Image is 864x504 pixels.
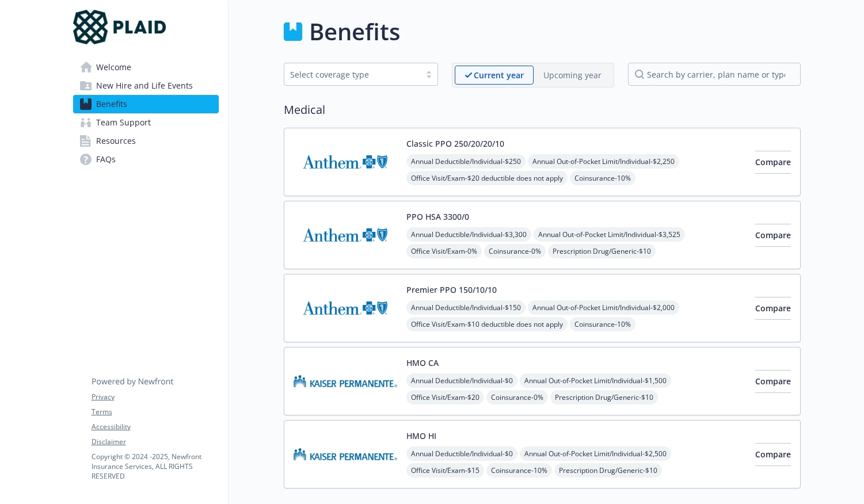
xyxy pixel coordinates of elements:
[755,230,791,240] span: Compare
[92,407,218,417] a: Terms
[628,63,801,86] input: search by carrier, plan name or type
[534,227,685,242] span: Annual Out-of-Pocket Limit/Individual - $3,525
[570,171,635,185] span: Coinsurance - 10%
[294,357,397,406] img: Kaiser Permanente Insurance Company carrier logo
[73,95,219,113] a: Benefits
[406,211,469,223] button: PPO HSA 3300/0
[294,284,397,333] img: Anthem Blue Cross carrier logo
[73,58,219,77] a: Welcome
[520,373,671,388] span: Annual Out-of-Pocket Limit/Individual - $1,500
[406,446,517,461] span: Annual Deductible/Individual - $0
[520,446,671,461] span: Annual Out-of-Pocket Limit/Individual - $2,500
[73,113,219,132] a: Team Support
[284,101,801,119] h2: Medical
[528,300,679,315] span: Annual Out-of-Pocket Limit/Individual - $2,000
[294,430,397,479] img: Kaiser Permanente of Hawaii carrier logo
[550,390,658,404] span: Prescription Drug/Generic - $10
[486,390,548,404] span: Coinsurance - 0%
[755,297,791,320] button: Compare
[96,58,131,77] span: Welcome
[486,463,552,478] span: Coinsurance - 10%
[755,370,791,393] button: Compare
[543,69,602,81] p: Upcoming year
[570,317,635,331] span: Coinsurance - 10%
[406,244,482,258] span: Office Visit/Exam - 0%
[294,138,397,186] img: Anthem Blue Cross carrier logo
[290,68,414,81] div: Select coverage type
[755,443,791,466] button: Compare
[755,376,791,387] span: Compare
[73,150,219,169] a: FAQs
[755,224,791,247] button: Compare
[755,156,791,167] span: Compare
[406,284,497,296] button: Premier PPO 150/10/10
[92,392,218,402] a: Privacy
[96,95,127,113] span: Benefits
[406,430,436,442] button: HMO HI
[92,452,218,481] p: Copyright © 2024 - 2025 , Newfront Insurance Services, ALL RIGHTS RESERVED
[474,69,524,81] p: Current year
[73,132,219,150] a: Resources
[528,154,679,169] span: Annual Out-of-Pocket Limit/Individual - $2,250
[73,77,219,95] a: New Hire and Life Events
[484,244,546,258] span: Coinsurance - 0%
[96,150,116,169] span: FAQs
[548,244,656,258] span: Prescription Drug/Generic - $10
[406,227,531,242] span: Annual Deductible/Individual - $3,300
[406,171,568,185] span: Office Visit/Exam - $20 deductible does not apply
[406,390,484,404] span: Office Visit/Exam - $20
[406,138,504,150] button: Classic PPO 250/20/20/10
[406,300,526,315] span: Annual Deductible/Individual - $150
[294,211,397,259] img: Anthem Blue Cross carrier logo
[406,317,568,331] span: Office Visit/Exam - $10 deductible does not apply
[755,449,791,460] span: Compare
[92,437,218,447] a: Disclaimer
[96,132,136,150] span: Resources
[92,422,218,432] a: Accessibility
[96,113,151,132] span: Team Support
[309,14,400,49] h1: Benefits
[755,151,791,174] button: Compare
[554,463,662,478] span: Prescription Drug/Generic - $10
[406,373,517,388] span: Annual Deductible/Individual - $0
[96,77,193,95] span: New Hire and Life Events
[406,357,439,369] button: HMO CA
[406,154,526,169] span: Annual Deductible/Individual - $250
[406,463,484,478] span: Office Visit/Exam - $15
[755,303,791,314] span: Compare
